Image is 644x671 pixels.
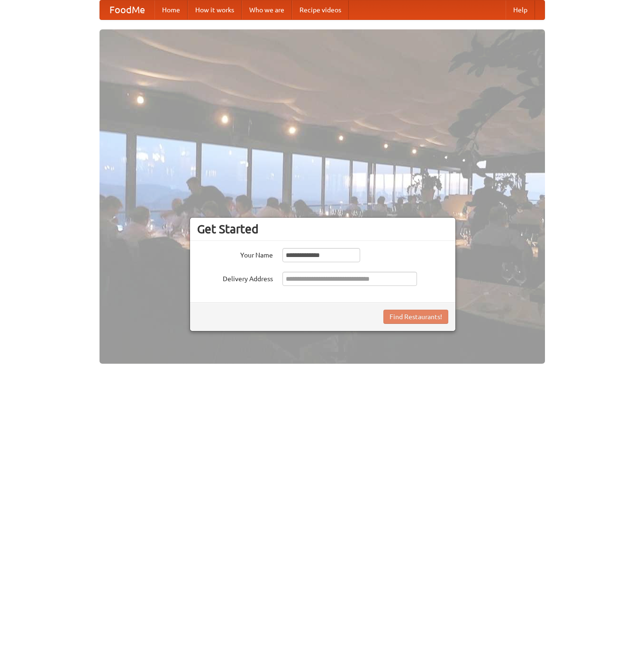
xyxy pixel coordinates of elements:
[188,0,242,19] a: How it works
[242,0,292,19] a: Who we are
[154,0,188,19] a: Home
[292,0,349,19] a: Recipe videos
[197,248,273,260] label: Your Name
[383,310,448,324] button: Find Restaurants!
[100,0,154,19] a: FoodMe
[197,222,448,236] h3: Get Started
[506,0,535,19] a: Help
[197,272,273,284] label: Delivery Address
